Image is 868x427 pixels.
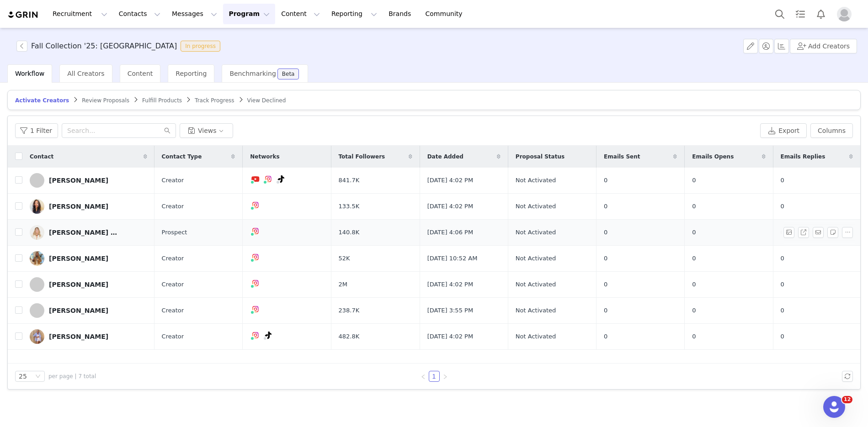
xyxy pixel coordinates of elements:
div: [PERSON_NAME] [49,333,108,340]
span: 0 [692,280,696,289]
span: Total Followers [339,153,385,161]
span: Reporting [176,70,207,77]
span: Not Activated [516,228,556,237]
span: Not Activated [516,202,556,211]
span: Activate Creators [15,97,69,104]
span: 0 [781,254,784,263]
i: icon: search [164,127,170,134]
span: Creator [162,202,184,211]
div: [PERSON_NAME] [49,307,108,314]
span: [DATE] 10:52 AM [427,254,478,263]
button: Content [276,4,325,24]
div: [PERSON_NAME] [49,255,108,262]
span: 0 [604,280,607,289]
span: [DATE] 3:55 PM [427,306,473,315]
a: [PERSON_NAME] [30,251,147,266]
a: 1 [429,371,439,381]
span: 482.8K [339,332,360,341]
span: Track Progress [195,97,234,104]
div: [PERSON_NAME] [49,177,108,184]
button: Add Creators [790,39,857,53]
span: 0 [692,228,696,237]
a: [PERSON_NAME] [30,199,147,214]
img: instagram.svg [252,332,259,339]
span: 0 [692,254,696,263]
span: Creator [162,280,184,289]
span: In progress [181,41,220,52]
a: Community [420,4,472,24]
span: Not Activated [516,306,556,315]
span: 0 [604,306,607,315]
span: Creator [162,254,184,263]
img: 64bd969e-a266-4726-beea-925fd5400a01.jpg [30,225,44,240]
span: 0 [692,202,696,211]
span: Networks [250,153,279,161]
div: 25 [19,371,27,381]
button: 1 Filter [15,123,58,138]
img: 9a3b8731-9fda-4ff6-904e-43f3eed9df92.jpg [30,251,44,266]
span: 0 [781,306,784,315]
span: [DATE] 4:02 PM [427,332,473,341]
span: 140.8K [339,228,360,237]
span: [DATE] 4:02 PM [427,176,473,185]
h3: Fall Collection '25: [GEOGRAPHIC_DATA] [31,41,177,52]
img: placeholder-profile.jpg [837,7,852,21]
span: Review Proposals [82,97,129,104]
div: Beta [282,71,295,77]
a: [PERSON_NAME] [PERSON_NAME] [30,225,147,240]
span: Benchmarking [229,70,276,77]
span: 0 [781,176,784,185]
span: Creator [162,332,184,341]
span: Emails Replies [781,153,825,161]
img: instagram.svg [265,175,272,183]
span: Fulfill Products [142,97,182,104]
span: Creator [162,176,184,185]
div: [PERSON_NAME] [49,281,108,288]
button: Columns [810,123,853,138]
img: instagram.svg [252,253,259,261]
button: Program [223,4,275,24]
span: Not Activated [516,254,556,263]
div: [PERSON_NAME] [PERSON_NAME] [49,229,117,236]
span: [object Object] [16,41,224,52]
span: 0 [604,254,607,263]
span: 0 [781,228,784,237]
i: icon: right [442,374,448,380]
span: Emails Opens [692,153,734,161]
span: Send Email [813,227,827,238]
span: 238.7K [339,306,360,315]
a: [PERSON_NAME] [30,277,147,292]
span: per page | 7 total [48,372,96,380]
span: All Creators [67,70,104,77]
span: [DATE] 4:02 PM [427,202,473,211]
span: Contact Type [162,153,202,161]
a: Brands [383,4,419,24]
span: Emails Sent [604,153,640,161]
span: 0 [692,306,696,315]
span: 0 [604,332,607,341]
span: 133.5K [339,202,360,211]
a: Tasks [790,4,810,24]
span: View Declined [247,97,286,104]
img: grin logo [7,11,39,19]
span: Contact [30,153,53,161]
span: 0 [781,202,784,211]
li: Previous Page [418,371,429,382]
li: Next Page [440,371,451,382]
button: Recruitment [47,4,113,24]
span: 0 [781,332,784,341]
img: instagram.svg [252,201,259,209]
iframe: Intercom live chat [823,396,845,418]
div: [PERSON_NAME] [49,203,108,210]
button: Notifications [811,4,831,24]
img: instagram.svg [252,279,259,287]
button: Views [180,123,233,138]
span: 2M [339,280,348,289]
input: Search... [62,123,176,138]
span: Workflow [15,70,44,77]
span: Not Activated [516,280,556,289]
i: icon: down [35,374,41,380]
button: Messages [166,4,223,24]
img: e3900125-97f0-4e35-a36a-ef7e93ff47b4--s.jpg [30,199,44,214]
